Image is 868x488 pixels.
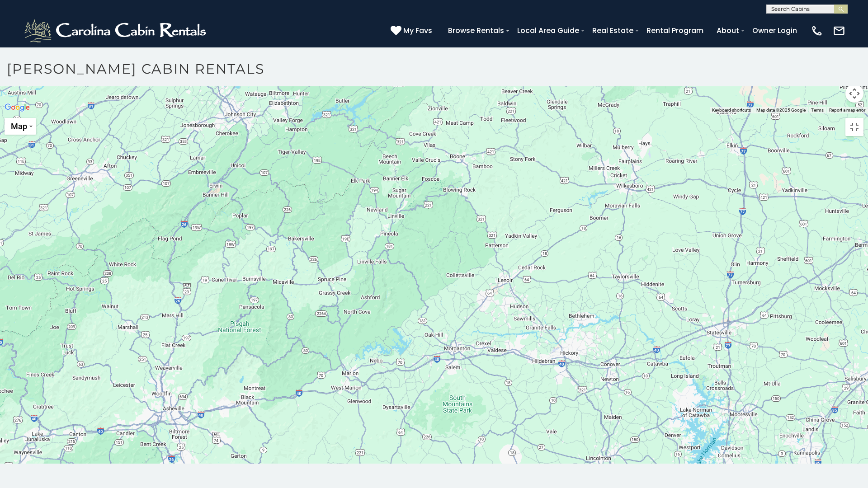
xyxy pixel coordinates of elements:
button: Toggle fullscreen view [845,118,863,136]
img: White-1-2.png [23,17,210,44]
a: My Favs [391,25,434,37]
img: mail-regular-white.png [833,24,845,37]
a: About [712,23,744,38]
img: phone-regular-white.png [811,24,823,37]
button: Keyboard shortcuts [712,107,751,113]
span: My Favs [403,25,432,36]
a: Owner Login [748,23,802,38]
a: Real Estate [588,23,638,38]
a: Local Area Guide [513,23,584,38]
a: Browse Rentals [443,23,509,38]
a: Rental Program [642,23,708,38]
